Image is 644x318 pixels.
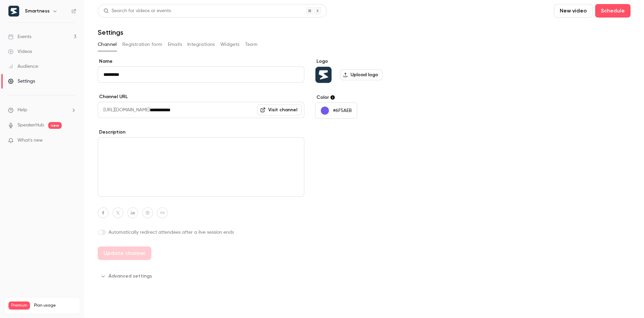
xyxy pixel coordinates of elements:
button: #6F5AEB [315,103,357,119]
span: [URL][DOMAIN_NAME] [98,102,150,118]
button: Registration form [122,39,162,50]
h6: Smartness [25,8,50,15]
div: Videos [8,48,32,55]
div: Settings [8,78,35,85]
button: Emails [168,39,182,50]
li: help-dropdown-opener [8,107,76,114]
button: Schedule [595,4,631,18]
p: #6F5AEB [333,107,352,114]
div: Events [8,33,31,40]
label: Logo [315,58,419,65]
span: Plan usage [34,303,76,308]
h1: Settings [98,28,123,36]
button: Widgets [220,39,240,50]
span: new [48,122,62,129]
section: Logo [315,58,419,83]
label: Color [315,94,419,101]
label: Automatically redirect attendees after a live session ends [98,229,304,236]
button: Channel [98,39,117,50]
label: Name [98,58,304,65]
button: Advanced settings [98,271,156,282]
label: Channel URL [98,93,304,100]
label: Upload logo [340,69,382,80]
span: Premium [8,301,30,310]
div: Search for videos or events [103,7,171,15]
div: Audience [8,63,38,70]
span: Help [18,107,27,114]
button: Integrations [187,39,215,50]
img: Smartness [8,6,19,17]
label: Description [98,129,304,136]
img: Smartness [315,67,332,83]
button: Team [245,39,258,50]
span: What's new [18,137,43,144]
a: Visit channel [257,105,302,115]
button: New video [554,4,592,18]
a: SpeakerHub [18,122,44,129]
